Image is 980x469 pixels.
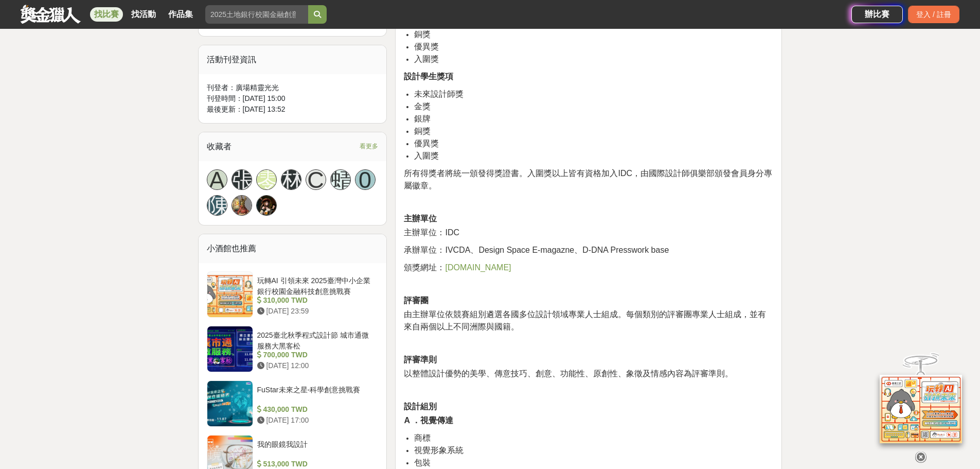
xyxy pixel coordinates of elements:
span: 視覺形象系統 [414,446,464,455]
strong: 設計學生獎項 [404,72,453,81]
span: 頒獎網址： [404,263,445,272]
strong: 評審團 [404,296,429,305]
a: 作品集 [164,7,197,22]
div: 玩轉AI 引領未來 2025臺灣中小企業銀行校園金融科技創意挑戰賽 [257,275,375,295]
span: 收藏者 [207,142,231,151]
div: [DATE] 12:00 [257,360,375,371]
div: 登入 / 註冊 [908,6,959,23]
img: d2146d9a-e6f6-4337-9592-8cefde37ba6b.png [880,375,962,443]
a: 2025臺北秋季程式設計節 城市通微服務大黑客松 700,000 TWD [DATE] 12:00 [207,326,379,372]
div: 刊登時間： [DATE] 15:00 [207,93,379,104]
div: 430,000 TWD [257,404,375,415]
span: 商標 [414,433,431,442]
div: [DATE] 23:59 [257,306,375,317]
span: 承辦單位：IVCDA、Design Space E-magazne、D-DNA Presswork base [404,246,669,254]
span: 由主辦單位依競賽組別遴選各國多位設計領域專業人士組成。每個類別的評審團專業人士組成，並有來自兩個以上不同洲際與國籍。 [404,310,766,331]
a: A [207,169,227,190]
strong: 評審準則 [404,355,437,364]
div: FuStar未來之星-科學創意挑戰賽 [257,385,375,404]
span: 看更多 [360,141,378,152]
div: 最後更新： [DATE] 13:52 [207,104,379,115]
span: 優異獎 [414,42,439,51]
span: 以整體設計優勢的美學、傳意技巧、創意、功能性、原創性、象徵及情感內容為評審準則。 [404,369,733,378]
a: 蜻 [330,169,351,190]
a: FuStar未來之星-科學創意挑戰賽 430,000 TWD [DATE] 17:00 [207,380,379,427]
a: 找比賽 [90,7,123,22]
a: C [306,169,326,190]
div: 2025臺北秋季程式設計節 城市通微服務大黑客松 [257,330,375,350]
span: 入圍獎 [414,55,439,63]
a: 張 [231,169,252,190]
div: 310,000 TWD [257,295,375,306]
a: 0 [355,169,376,190]
span: 銅獎 [414,30,431,39]
span: 未來設計師獎 [414,90,464,98]
strong: 設計組別 [404,402,437,411]
input: 2025土地銀行校園金融創意挑戰賽：從你出發 開啟智慧金融新頁 [205,5,308,24]
strong: 主辦單位 [404,214,437,223]
span: 包裝 [414,458,431,467]
span: 所有得獎者將統一頒發得獎證書。入圍獎以上皆有資格加入IDC，由國際設計師俱樂部頒發會員身分專屬徽章。 [404,169,772,190]
div: [DATE] 17:00 [257,415,375,426]
div: 我的眼鏡我設計 [257,439,375,459]
div: 活動刊登資訊 [199,45,387,74]
div: 小酒館也推薦 [199,234,387,263]
a: [DOMAIN_NAME] [445,264,511,272]
span: [DOMAIN_NAME] [445,263,511,272]
a: 零 [256,169,277,190]
span: 銅獎 [414,127,431,135]
a: Avatar [256,195,277,216]
span: 優異獎 [414,139,439,148]
div: 刊登者： 廣場精靈光光 [207,82,379,93]
a: 辦比賽 [851,6,903,23]
span: 主辦單位：IDC [404,228,459,237]
span: 銀牌 [414,114,431,123]
a: 林 [281,169,301,190]
a: 陳 [207,195,227,216]
strong: A ．視覺傳達 [404,416,453,425]
div: 700,000 TWD [257,350,375,360]
img: Avatar [232,196,252,215]
span: 金獎 [414,102,431,111]
a: 找活動 [127,7,160,22]
a: 玩轉AI 引領未來 2025臺灣中小企業銀行校園金融科技創意挑戰賽 310,000 TWD [DATE] 23:59 [207,271,379,318]
span: 入圍獎 [414,151,439,160]
a: Avatar [231,195,252,216]
img: Avatar [257,196,276,215]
